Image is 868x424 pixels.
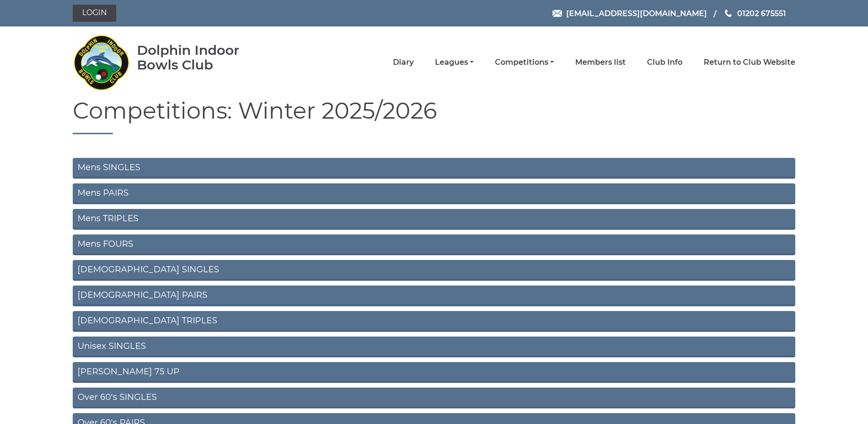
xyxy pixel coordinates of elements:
[553,10,562,17] img: Email
[137,43,270,72] div: Dolphin Indoor Bowls Club
[73,286,795,306] a: [DEMOGRAPHIC_DATA] PAIRS
[73,209,795,230] a: Mens TRIPLES
[575,57,626,68] a: Members list
[73,183,795,204] a: Mens PAIRS
[73,337,795,357] a: Unisex SINGLES
[73,29,129,95] img: Dolphin Indoor Bowls Club
[73,158,795,179] a: Mens SINGLES
[73,260,795,281] a: [DEMOGRAPHIC_DATA] SINGLES
[495,57,554,68] a: Competitions
[435,57,474,68] a: Leagues
[647,57,682,68] a: Club Info
[73,98,795,134] h1: Competitions: Winter 2025/2026
[723,8,786,19] a: Phone us 01202 675551
[566,9,707,17] span: [EMAIL_ADDRESS][DOMAIN_NAME]
[704,57,795,68] a: Return to Club Website
[73,388,795,408] a: Over 60's SINGLES
[73,234,795,255] a: Mens FOURS
[73,5,116,22] a: Login
[73,362,795,383] a: [PERSON_NAME] 75 UP
[393,57,414,68] a: Diary
[737,9,786,17] span: 01202 675551
[725,9,732,17] img: Phone us
[553,8,707,19] a: Email [EMAIL_ADDRESS][DOMAIN_NAME]
[73,311,795,332] a: [DEMOGRAPHIC_DATA] TRIPLES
